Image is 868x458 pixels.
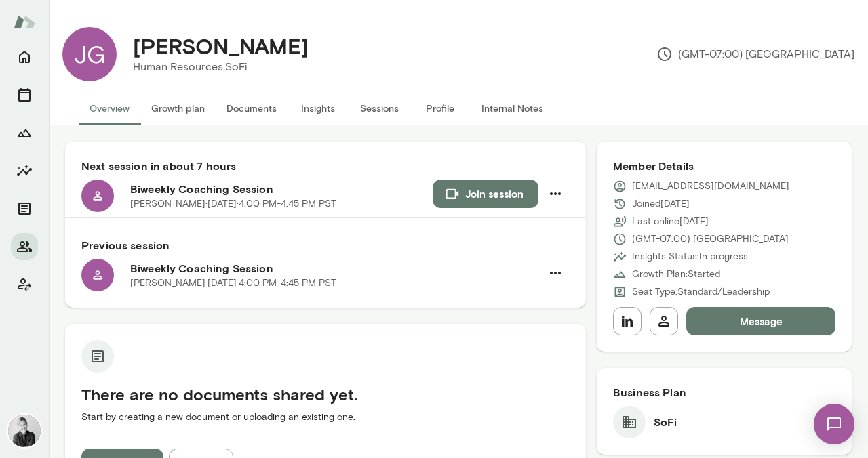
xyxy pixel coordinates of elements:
[8,415,41,447] img: Tré Wright
[632,268,720,281] p: Growth Plan: Started
[130,260,541,276] h6: Biweekly Coaching Session
[656,46,854,62] p: (GMT-07:00) [GEOGRAPHIC_DATA]
[130,276,336,290] p: [PERSON_NAME] · [DATE] · 4:00 PM-4:45 PM PST
[140,92,216,125] button: Growth plan
[14,9,35,35] img: Mento
[632,215,709,228] p: Last online [DATE]
[613,158,835,174] h6: Member Details
[11,157,38,184] button: Insights
[11,271,38,298] button: Client app
[11,119,38,146] button: Growth Plan
[130,181,433,197] h6: Biweekly Coaching Session
[349,92,410,125] button: Sessions
[216,92,288,125] button: Documents
[632,232,789,246] p: (GMT-07:00) [GEOGRAPHIC_DATA]
[130,197,336,211] p: [PERSON_NAME] · [DATE] · 4:00 PM-4:45 PM PST
[288,92,349,125] button: Insights
[632,180,789,193] p: [EMAIL_ADDRESS][DOMAIN_NAME]
[613,384,835,400] h6: Business Plan
[62,27,117,81] div: JG
[654,414,677,430] h6: SoFi
[79,92,140,125] button: Overview
[11,81,38,108] button: Sessions
[410,92,471,125] button: Profile
[686,307,835,335] button: Message
[433,180,538,208] button: Join session
[11,195,38,222] button: Documents
[133,59,309,75] p: Human Resources, SoFi
[81,411,570,424] p: Start by creating a new document or uploading an existing one.
[11,43,38,70] button: Home
[133,33,309,59] h4: [PERSON_NAME]
[81,383,570,405] h5: There are no documents shared yet.
[81,158,570,174] h6: Next session in about 7 hours
[632,250,748,264] p: Insights Status: In progress
[81,237,570,253] h6: Previous session
[11,233,38,260] button: Members
[632,197,690,211] p: Joined [DATE]
[471,92,554,125] button: Internal Notes
[632,285,770,299] p: Seat Type: Standard/Leadership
